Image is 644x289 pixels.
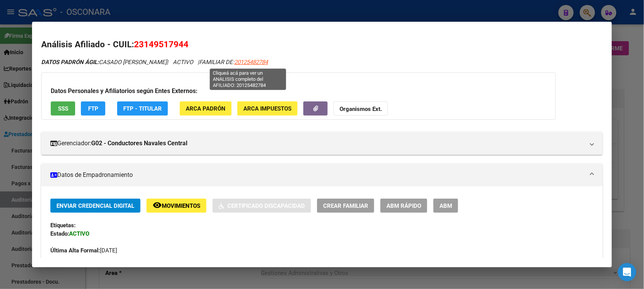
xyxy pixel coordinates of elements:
span: Enviar Credencial Digital [56,202,134,209]
span: Movimientos [162,202,200,209]
span: ABM [440,202,452,209]
button: Certificado Discapacidad [213,199,311,213]
strong: Etiquetas: [50,222,76,229]
span: SSS [58,105,68,112]
span: FAMILIAR DE: [199,59,268,66]
mat-icon: remove_red_eye [153,201,162,210]
strong: ACTIVO [69,230,89,237]
span: ARCA Padrón [186,105,225,112]
span: FTP - Titular [123,105,162,112]
button: Crear Familiar [317,199,374,213]
span: ABM Rápido [386,202,421,209]
strong: Estado: [50,230,69,237]
mat-expansion-panel-header: Gerenciador:G02 - Conductores Navales Central [41,132,602,155]
button: Enviar Credencial Digital [50,199,140,213]
span: Crear Familiar [323,202,368,209]
strong: G02 - Conductores Navales Central [91,139,187,148]
span: Certificado Discapacidad [227,202,305,209]
button: FTP - Titular [117,101,168,116]
button: ARCA Padrón [180,101,232,116]
h2: Análisis Afiliado - CUIL: [41,38,602,51]
span: FTP [88,105,98,112]
h3: Datos Personales y Afiliatorios según Entes Externos: [51,87,546,96]
strong: Última Alta Formal: [50,247,100,254]
mat-panel-title: Gerenciador: [50,139,584,148]
button: Movimientos [147,199,206,213]
div: Open Intercom Messenger [618,263,636,281]
button: Organismos Ext. [333,101,388,116]
span: [DATE] [50,247,117,254]
button: FTP [81,101,105,116]
button: SSS [51,101,75,116]
span: CASADO [PERSON_NAME] [41,59,167,66]
mat-panel-title: Datos de Empadronamiento [50,170,584,180]
strong: DATOS PADRÓN ÁGIL: [41,59,99,66]
strong: Organismos Ext. [340,106,382,112]
button: ABM Rápido [380,199,427,213]
button: ARCA Impuestos [237,101,298,116]
i: | ACTIVO | [41,59,268,66]
span: ARCA Impuestos [243,105,291,112]
mat-expansion-panel-header: Datos de Empadronamiento [41,164,602,186]
span: 23149517944 [134,39,188,49]
button: ABM [433,199,458,213]
span: 20125482784 [234,59,268,66]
